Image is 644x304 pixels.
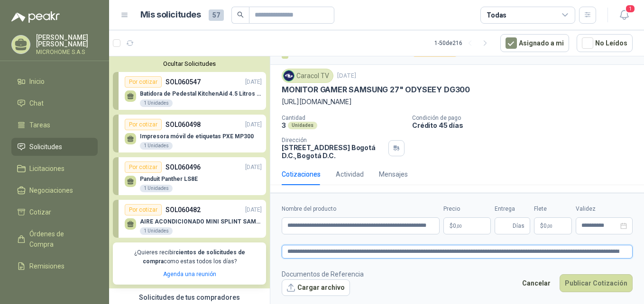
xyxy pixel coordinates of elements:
[337,72,356,80] p: [DATE]
[487,10,506,20] div: Todas
[576,205,633,214] label: Validez
[166,205,201,215] p: SOL060482
[29,120,50,130] span: Tareas
[140,185,173,192] div: 1 Unidades
[143,249,245,265] b: cientos de solicitudes de compra
[443,217,491,234] p: $0,00
[456,224,462,229] span: ,00
[29,261,64,271] span: Remisiones
[11,11,60,23] img: Logo peakr
[11,94,98,112] a: Chat
[11,181,98,199] a: Negociaciones
[282,97,633,107] p: [URL][DOMAIN_NAME]
[140,133,254,140] p: Impresora móvil de etiquetas PXE MP300
[245,206,262,215] p: [DATE]
[443,205,491,214] label: Precio
[577,34,633,52] button: No Leídos
[109,56,270,288] div: Ocultar SolicitudesPor cotizarSOL060547[DATE] Batidora de Pedestal KitchenAid 4.5 Litros Delux Pl...
[379,169,408,179] div: Mensajes
[245,120,262,129] p: [DATE]
[11,279,98,297] a: Configuración
[125,76,162,88] div: Por cotizar
[540,223,543,229] span: $
[29,76,45,87] span: Inicio
[616,7,633,24] button: 1
[36,49,98,55] p: MICROHOME S.A.S
[125,119,162,130] div: Por cotizar
[412,115,640,121] p: Condición de pago
[625,4,635,13] span: 1
[282,69,333,83] div: Caracol TV
[453,223,462,229] span: 0
[284,71,294,81] img: Company Logo
[29,163,64,174] span: Licitaciones
[282,279,350,296] button: Cargar archivo
[543,223,552,229] span: 0
[282,137,385,143] p: Dirección
[11,257,98,275] a: Remisiones
[282,115,405,121] p: Cantidad
[282,169,321,179] div: Cotizaciones
[245,78,262,87] p: [DATE]
[125,204,162,215] div: Por cotizar
[245,163,262,172] p: [DATE]
[336,169,364,179] div: Actividad
[282,85,470,95] p: MONITOR GAMER SAMSUNG 27" ODYSEEY DG300
[29,98,44,108] span: Chat
[140,227,173,235] div: 1 Unidades
[11,225,98,253] a: Órdenes de Compra
[140,99,173,107] div: 1 Unidades
[237,11,244,18] span: search
[113,60,266,67] button: Ocultar Solicitudes
[282,121,286,129] p: 3
[140,176,198,182] p: Panduit Panther LS8E
[282,269,364,279] p: Documentos de Referencia
[140,218,262,225] p: AIRE ACONDICIONADO MINI SPLINT SAMSUNG
[113,157,266,195] a: Por cotizarSOL060496[DATE] Panduit Panther LS8E1 Unidades
[29,229,89,250] span: Órdenes de Compra
[560,274,633,292] button: Publicar Cotización
[434,36,493,51] div: 1 - 50 de 216
[163,271,216,277] a: Agenda una reunión
[534,205,572,214] label: Flete
[140,8,201,22] h1: Mis solicitudes
[113,115,266,152] a: Por cotizarSOL060498[DATE] Impresora móvil de etiquetas PXE MP3001 Unidades
[282,205,440,214] label: Nombre del producto
[166,162,201,172] p: SOL060496
[209,9,224,21] span: 57
[29,142,62,152] span: Solicitudes
[11,138,98,156] a: Solicitudes
[547,224,552,229] span: ,00
[500,34,569,52] button: Asignado a mi
[282,143,385,160] p: [STREET_ADDRESS] Bogotá D.C. , Bogotá D.C.
[513,218,524,234] span: Días
[113,72,266,110] a: Por cotizarSOL060547[DATE] Batidora de Pedestal KitchenAid 4.5 Litros Delux Plateado1 Unidades
[288,122,317,129] div: Unidades
[11,116,98,134] a: Tareas
[166,119,201,130] p: SOL060498
[119,248,260,266] p: ¿Quieres recibir como estas todos los días?
[495,205,530,214] label: Entrega
[36,34,98,47] p: [PERSON_NAME] [PERSON_NAME]
[113,200,266,238] a: Por cotizarSOL060482[DATE] AIRE ACONDICIONADO MINI SPLINT SAMSUNG1 Unidades
[166,77,201,87] p: SOL060547
[140,142,173,150] div: 1 Unidades
[11,160,98,178] a: Licitaciones
[125,161,162,173] div: Por cotizar
[29,185,73,196] span: Negociaciones
[517,274,556,292] button: Cancelar
[140,90,262,97] p: Batidora de Pedestal KitchenAid 4.5 Litros Delux Plateado
[11,203,98,221] a: Cotizar
[29,207,51,217] span: Cotizar
[11,72,98,90] a: Inicio
[534,217,572,234] p: $ 0,00
[412,121,640,129] p: Crédito 45 días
